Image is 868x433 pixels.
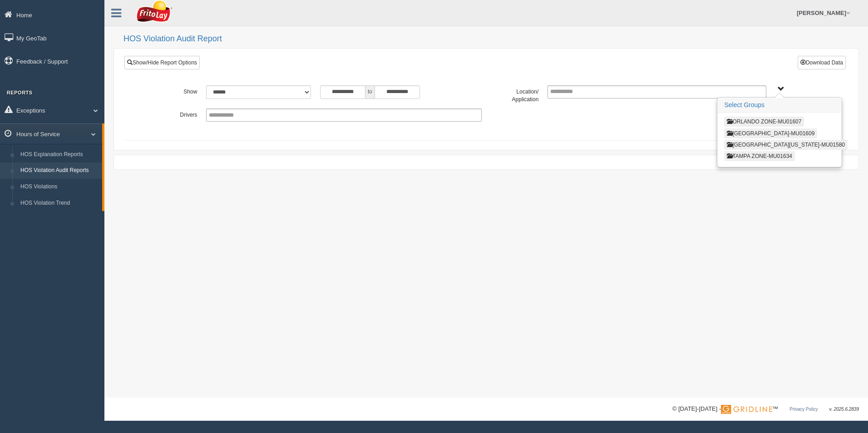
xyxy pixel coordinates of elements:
h3: Select Groups [718,98,841,113]
button: [GEOGRAPHIC_DATA]-MU01609 [724,128,817,138]
label: Drivers [145,108,202,119]
label: Show [145,85,202,96]
a: HOS Violation Trend [16,195,102,212]
a: HOS Violation Audit Reports [16,162,102,179]
img: Gridline [721,405,772,414]
span: v. 2025.6.2839 [829,407,859,412]
a: HOS Violations [16,179,102,195]
label: Location/ Application [486,85,543,104]
a: Show/Hide Report Options [124,56,200,69]
button: TAMPA ZONE-MU01634 [724,151,795,161]
a: Privacy Policy [789,407,818,412]
h2: HOS Violation Audit Report [123,34,859,44]
button: [GEOGRAPHIC_DATA][US_STATE]-MU01580 [724,140,848,150]
a: HOS Explanation Reports [16,147,102,163]
div: © [DATE]-[DATE] - ™ [672,404,859,414]
button: Download Data [798,56,846,69]
span: to [365,85,375,99]
button: ORLANDO ZONE-MU01607 [724,117,804,127]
